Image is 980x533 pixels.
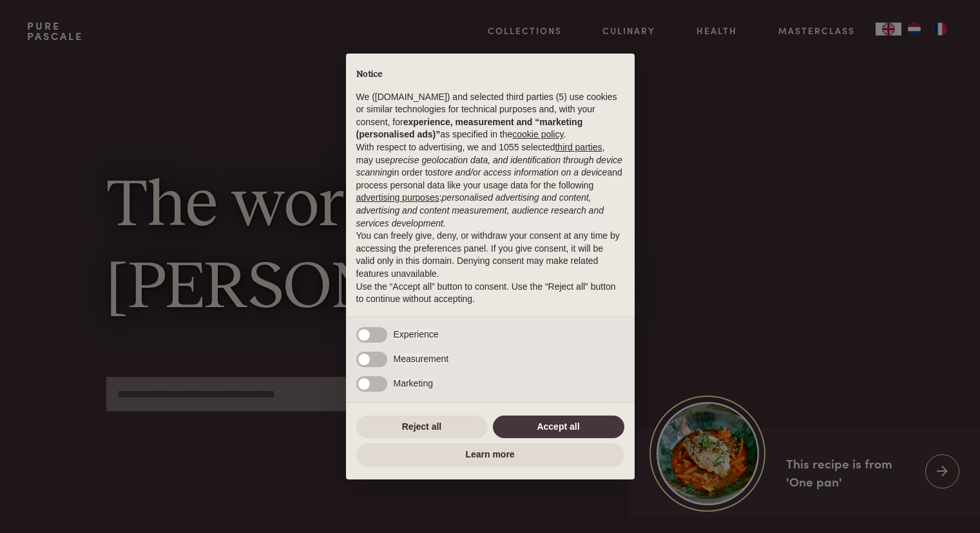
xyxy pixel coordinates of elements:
[512,129,563,139] a: cookie policy
[356,192,604,228] em: personalised advertising and content, advertising and content measurement, audience research and ...
[394,329,439,339] span: Experience
[356,416,488,439] button: Reject all
[356,192,439,205] button: advertising purposes
[356,141,624,230] p: With respect to advertising, we and 1055 selected , may use in order to and process personal data...
[394,354,449,364] span: Measurement
[356,230,624,280] p: You can freely give, deny, or withdraw your consent at any time by accessing the preferences pane...
[356,155,622,178] em: precise geolocation data, and identification through device scanning
[356,443,624,467] button: Learn more
[394,378,433,388] span: Marketing
[356,117,583,140] strong: experience, measurement and “marketing (personalised ads)”
[433,167,608,177] em: store and/or access information on a device
[555,141,602,154] button: third parties
[493,416,624,439] button: Accept all
[356,281,624,306] p: Use the “Accept all” button to consent. Use the “Reject all” button to continue without accepting.
[356,69,624,81] h2: Notice
[356,91,624,141] p: We ([DOMAIN_NAME]) and selected third parties (5) use cookies or similar technologies for technic...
